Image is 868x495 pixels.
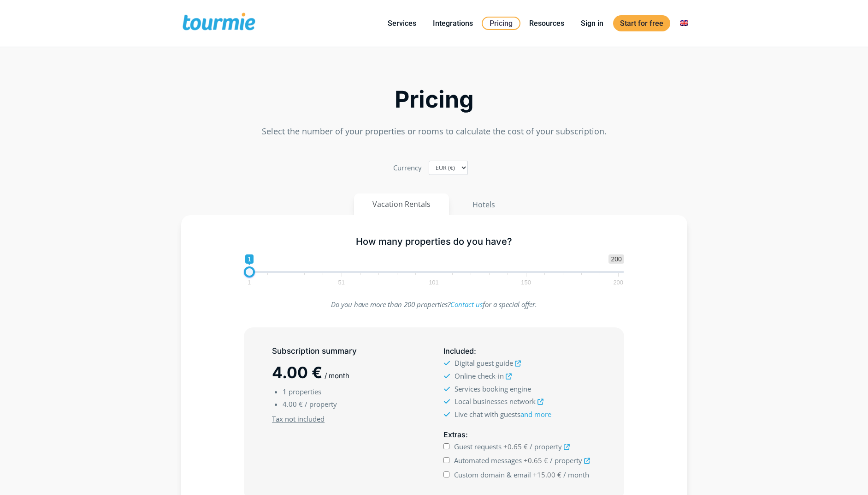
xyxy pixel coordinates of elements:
span: Extras [443,430,466,439]
span: 150 [520,280,532,284]
span: / property [550,456,582,465]
span: 4.00 € [283,399,303,409]
a: Pricing [482,17,520,30]
span: Services booking engine [455,384,531,393]
span: 200 [608,254,624,264]
span: 1 [246,280,252,284]
u: Tax not included [272,414,325,423]
button: Vacation Rentals [354,193,449,215]
span: Live chat with guests [455,410,551,419]
label: Currency [393,162,422,174]
span: / property [530,442,562,451]
span: 1 [245,254,254,264]
span: properties [289,387,321,396]
h2: Pricing [181,89,687,110]
a: Integrations [426,18,480,29]
span: +0.65 € [503,442,528,451]
h5: : [443,429,596,441]
p: Select the number of your properties or rooms to calculate the cost of your subscription. [181,125,687,138]
span: 4.00 € [272,363,322,382]
h5: How many properties do you have? [244,236,624,247]
span: 51 [337,280,346,284]
span: Included [443,346,474,356]
a: Contact us [450,300,483,309]
span: Digital guest guide [455,358,513,368]
a: Start for free [613,15,670,31]
span: Local businesses network [455,397,536,406]
span: +0.65 € [524,456,548,465]
a: Resources [522,18,571,29]
a: Sign in [574,18,610,29]
p: Do you have more than 200 properties? for a special offer. [244,298,624,311]
span: / month [563,470,589,479]
span: / property [305,399,337,409]
span: 1 [283,387,287,396]
span: Online check-in [455,371,504,380]
span: Custom domain & email [454,470,531,479]
span: Guest requests [454,442,502,451]
span: 200 [612,280,625,284]
h5: : [443,345,596,357]
span: +15.00 € [533,470,561,479]
button: Hotels [454,193,514,216]
a: and more [520,410,551,419]
h5: Subscription summary [272,345,424,357]
span: 101 [427,280,440,284]
span: Automated messages [454,456,522,465]
a: Services [381,18,423,29]
span: / month [325,371,349,380]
